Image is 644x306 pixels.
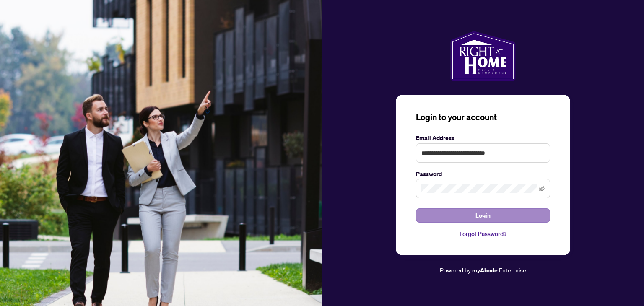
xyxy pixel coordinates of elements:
[416,229,550,239] a: Forgot Password?
[416,169,550,179] label: Password
[539,186,545,192] span: eye-invisible
[416,112,550,123] h3: Login to your account
[475,209,491,222] span: Login
[472,266,498,275] a: myAbode
[416,208,550,223] button: Login
[416,133,550,143] label: Email Address
[440,266,471,274] span: Powered by
[450,31,515,81] img: ma-logo
[499,266,526,274] span: Enterprise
